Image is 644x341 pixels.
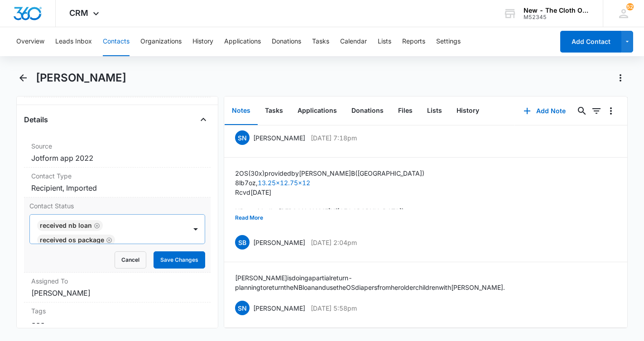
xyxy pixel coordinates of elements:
[31,153,203,163] dd: Jotform app 2022
[24,138,211,168] div: SourceJotform app 2022
[55,27,92,56] button: Leads Inbox
[235,207,424,216] p: NB provided by [PERSON_NAME] K ([GEOGRAPHIC_DATA])
[31,306,203,316] label: Tags
[340,27,367,56] button: Calendar
[31,276,203,286] label: Assigned To
[31,171,203,181] label: Contact Type
[235,235,250,250] span: SB
[235,187,424,197] p: Rcvd [DATE]
[31,183,203,193] dd: Recipient, Imported
[290,97,344,125] button: Applications
[29,201,205,211] label: Contact Status
[344,97,391,125] button: Donations
[524,7,590,14] div: account name
[626,3,634,10] div: notifications count
[235,273,617,292] p: [PERSON_NAME] is doing a partial return - planning to return the NB loan and use the OS diapers f...
[225,97,258,125] button: Notes
[589,104,604,118] button: Filters
[235,168,424,178] p: 2OS (30x) provided by [PERSON_NAME] B ([GEOGRAPHIC_DATA])
[235,209,263,226] button: Read More
[514,100,575,122] button: Add Note
[560,31,621,53] button: Add Contact
[575,104,589,118] button: Search...
[311,303,357,313] p: [DATE] 5:58pm
[31,141,203,151] label: Source
[253,303,305,313] p: [PERSON_NAME]
[524,14,590,20] div: account id
[16,27,44,56] button: Overview
[24,273,211,303] div: Assigned To[PERSON_NAME]
[235,178,424,187] p: 8 lb 7 oz,
[192,27,213,56] button: History
[436,27,461,56] button: Settings
[92,222,100,229] div: Remove Received NB loan
[258,179,310,187] a: 13.25x12.75x12
[312,27,329,56] button: Tasks
[235,130,250,145] span: SN
[140,27,182,56] button: Organizations
[16,71,30,85] button: Back
[391,97,420,125] button: Files
[378,27,391,56] button: Lists
[604,104,618,118] button: Overflow Menu
[420,97,449,125] button: Lists
[24,114,48,125] h4: Details
[272,27,301,56] button: Donations
[31,317,203,328] dd: ---
[253,133,305,143] p: [PERSON_NAME]
[24,303,211,332] div: Tags---
[104,237,112,243] div: Remove Received OS package
[311,133,357,143] p: [DATE] 7:18pm
[40,222,92,229] div: Received NB loan
[235,301,250,315] span: SN
[36,71,126,85] h1: [PERSON_NAME]
[24,168,211,197] div: Contact TypeRecipient, Imported
[258,97,290,125] button: Tasks
[402,27,425,56] button: Reports
[154,251,205,269] button: Save Changes
[253,238,305,247] p: [PERSON_NAME]
[103,27,130,56] button: Contacts
[311,238,357,247] p: [DATE] 2:04pm
[69,8,88,18] span: CRM
[196,112,211,127] button: Close
[449,97,486,125] button: History
[31,288,203,298] dd: [PERSON_NAME]
[613,71,628,85] button: Actions
[40,237,104,243] div: Received OS package
[626,3,634,10] span: 52
[224,27,261,56] button: Applications
[115,251,146,269] button: Cancel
